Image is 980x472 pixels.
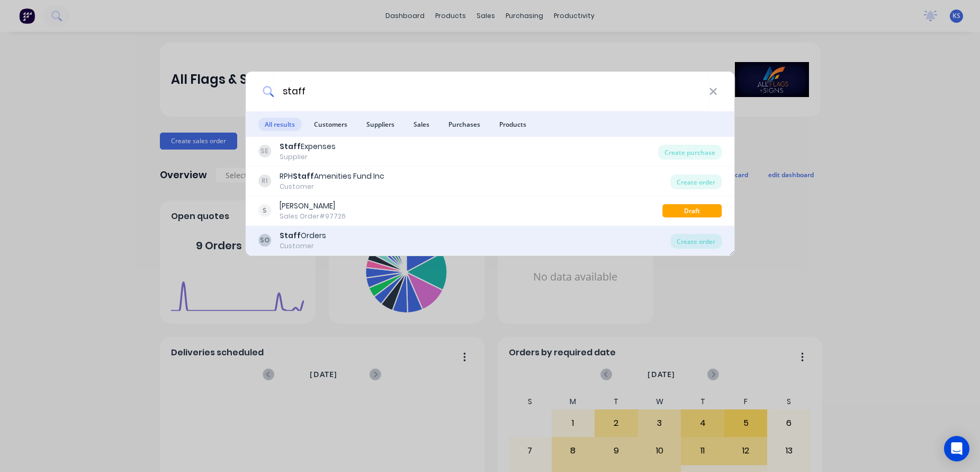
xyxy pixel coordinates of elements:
[280,212,346,221] div: Sales Order #97726
[407,118,436,131] span: Sales
[670,234,722,249] div: Create order
[944,436,969,461] div: Open Intercom Messenger
[258,145,271,158] div: SE
[280,230,326,241] div: Orders
[293,171,314,181] b: Staff
[258,174,271,187] div: RI
[360,118,401,131] span: Suppliers
[493,118,533,131] span: Products
[280,171,384,182] div: RPH Amenities Fund Inc
[662,204,722,217] div: Draft
[274,72,709,111] input: Start typing a customer or supplier name to create a new order...
[280,141,336,152] div: Expenses
[280,152,336,162] div: Supplier
[658,145,722,160] div: Create purchase
[280,241,326,251] div: Customer
[280,141,301,152] b: Staff
[280,182,384,191] div: Customer
[670,174,722,189] div: Create order
[280,200,346,212] div: [PERSON_NAME]
[442,118,487,131] span: Purchases
[258,234,271,247] div: SO
[308,118,354,131] span: Customers
[258,118,301,131] span: All results
[280,230,301,241] b: Staff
